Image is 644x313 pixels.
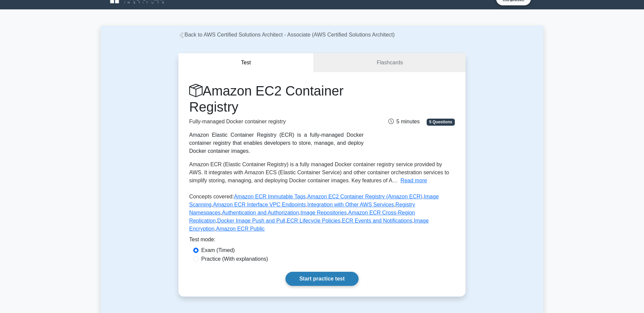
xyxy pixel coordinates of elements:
button: Read more [400,177,427,185]
a: Docker Image Push and Pull [217,218,285,224]
a: Amazon ECR Immutable Tags [234,194,306,199]
p: Fully-managed Docker container registry [189,118,364,126]
div: Test mode: [189,236,455,246]
a: Image Repositories [301,210,347,215]
a: ECR Events and Notifications [342,218,412,224]
a: Start practice test [285,272,358,286]
span: 5 Questions [427,119,455,125]
a: Flashcards [314,53,466,72]
h1: Amazon EC2 Container Registry [189,83,364,115]
a: Authentication and Authorization [222,210,299,215]
a: Amazon EC2 Container Registry (Amazon ECR) [307,194,422,199]
span: Amazon ECR (Elastic Container Registry) is a fully managed Docker container registry service prov... [189,162,449,183]
p: Concepts covered: , , , , , , , , , , , , , [189,193,455,236]
button: Test [178,53,314,72]
label: Exam (Timed) [201,246,235,254]
span: 5 minutes [388,119,420,124]
a: ECR Lifecycle Policies [287,218,340,224]
a: Back to AWS Certified Solutions Architect - Associate (AWS Certified Solutions Architect) [178,32,395,38]
div: Amazon Elastic Container Registry (ECR) is a fully-managed Docker container registry that enables... [189,131,364,155]
a: Amazon ECR Interface VPC Endpoints [213,202,306,207]
a: Amazon ECR Public [216,226,265,232]
label: Practice (With explanations) [201,255,268,263]
a: Integration with Other AWS Services [307,202,394,207]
